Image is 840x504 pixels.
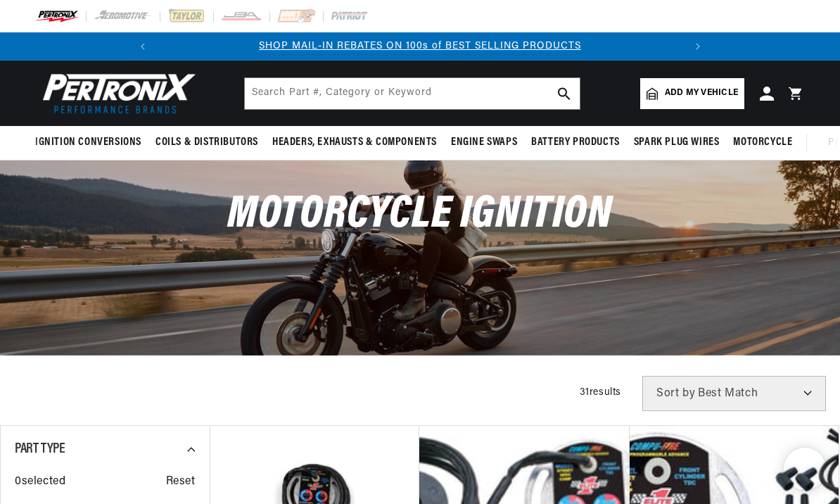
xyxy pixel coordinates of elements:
[733,135,792,150] span: Motorcycle
[15,473,65,491] span: 0 selected
[580,387,621,398] span: 31 results
[129,32,157,61] button: Translation missing: en.sections.announcements.previous_announcement
[640,78,744,109] a: Add my vehicle
[524,126,627,159] summary: Battery Products
[35,135,141,150] span: Ignition Conversions
[245,78,580,109] input: Search Part #, Category or Keyword
[726,126,799,159] summary: Motorcycle
[227,192,612,238] span: Motorcycle Ignition
[642,376,826,411] select: Sort by
[148,126,265,159] summary: Coils & Distributors
[35,126,148,159] summary: Ignition Conversions
[155,135,258,150] span: Coils & Distributors
[656,388,695,399] span: Sort by
[627,126,727,159] summary: Spark Plug Wires
[684,32,712,61] button: Translation missing: en.sections.announcements.next_announcement
[157,39,684,54] div: Announcement
[444,126,524,159] summary: Engine Swaps
[265,126,444,159] summary: Headers, Exhausts & Components
[35,69,197,118] img: Pertronix
[157,39,684,54] div: 1 of 2
[272,135,437,150] span: Headers, Exhausts & Components
[665,87,738,100] span: Add my vehicle
[549,78,580,109] button: search button
[531,135,620,150] span: Battery Products
[451,135,517,150] span: Engine Swaps
[259,41,581,51] a: SHOP MAIL-IN REBATES ON 100s of BEST SELLING PRODUCTS
[15,442,65,456] span: Part Type
[634,135,720,150] span: Spark Plug Wires
[166,473,196,491] span: Reset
